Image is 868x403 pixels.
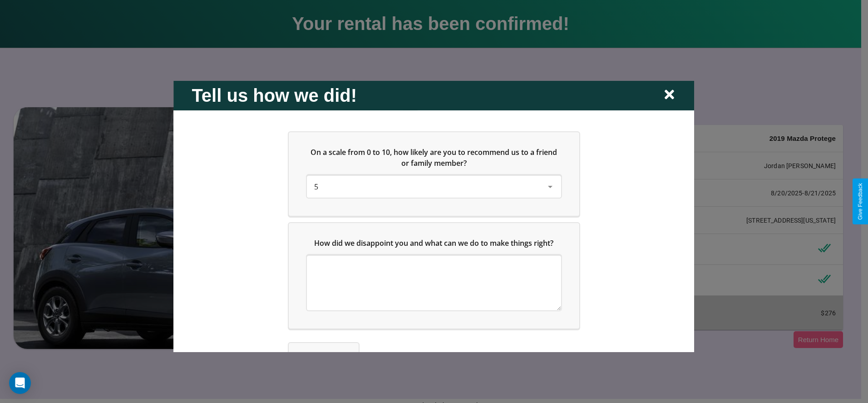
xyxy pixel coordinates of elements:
span: On a scale from 0 to 10, how likely are you to recommend us to a friend or family member? [311,147,559,168]
h2: Tell us how we did! [192,85,357,105]
div: Give Feedback [857,183,863,220]
span: How did we disappoint you and what can we do to make things right? [315,238,554,248]
div: Open Intercom Messenger [9,372,31,394]
h5: On a scale from 0 to 10, how likely are you to recommend us to a friend or family member? [307,146,561,168]
div: On a scale from 0 to 10, how likely are you to recommend us to a friend or family member? [289,132,579,215]
span: 5 [314,181,318,191]
div: On a scale from 0 to 10, how likely are you to recommend us to a friend or family member? [307,175,561,197]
